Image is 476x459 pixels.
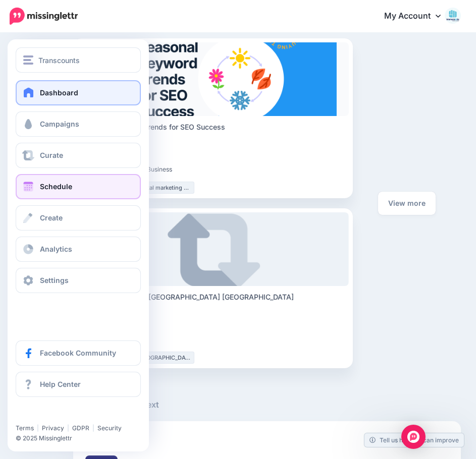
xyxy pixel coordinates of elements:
a: Tell us how we can improve [364,433,464,447]
button: Transcounts [16,47,141,73]
a: My Account [374,4,461,29]
a: Help Center [16,372,141,397]
a: Create [16,205,141,231]
a: Dashboard [16,80,141,105]
h5: [DATE] [85,434,449,444]
li: Digital marketing strategy [133,182,194,194]
span: Campaigns [40,120,79,128]
a: Curate [16,143,141,168]
span: Settings [40,276,69,284]
span: Facebook Community [40,349,116,357]
li: © 2025 Missinglettr [16,433,122,443]
a: Analytics [16,237,141,262]
div: Open Intercom Messenger [401,425,426,449]
a: GDPR [72,424,89,432]
a: View more [378,192,436,215]
a: Facebook Community [16,340,141,366]
a: Campaigns [16,111,141,137]
a: Settings [16,268,141,293]
span: Dashboard [40,88,78,97]
span: Help Center [40,380,81,388]
span: | [37,424,39,432]
li: [GEOGRAPHIC_DATA] [133,352,194,364]
div: Seasonal Keyword Trends for SEO Success [79,121,347,133]
h5: Due to be posted next [73,398,461,411]
img: menu.png [23,55,33,65]
a: Privacy [42,424,64,432]
span: Create [40,213,63,222]
span: Transcounts [38,54,80,66]
span: | [92,424,94,432]
div: Best Tree Service in [GEOGRAPHIC_DATA] [GEOGRAPHIC_DATA] [79,291,347,303]
a: Security [97,424,122,432]
a: Schedule [16,174,141,199]
span: | [67,424,69,432]
a: Terms [16,424,34,432]
span: Schedule [40,182,72,191]
span: Curate [40,151,63,159]
span: Analytics [40,245,72,253]
img: Missinglettr [10,8,78,25]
